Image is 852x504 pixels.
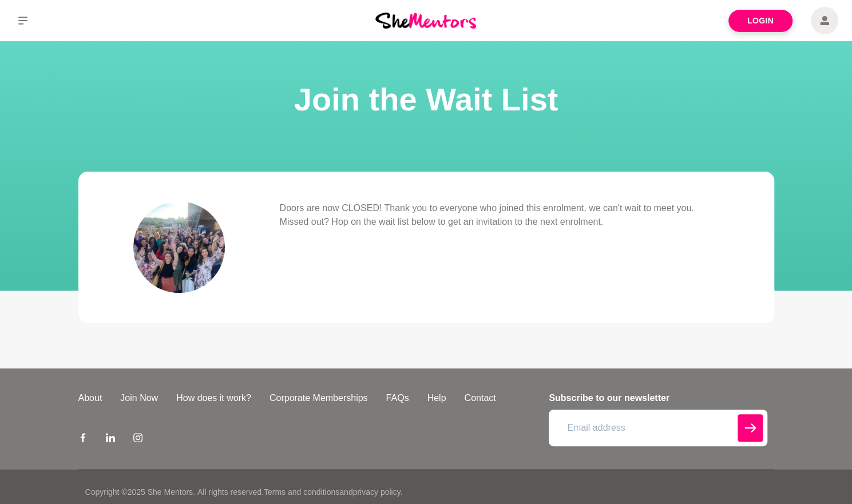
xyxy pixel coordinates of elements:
a: Terms and conditions [264,487,339,497]
a: Instagram [133,432,142,446]
a: FAQs [377,391,418,405]
img: She Mentors Logo [375,13,476,28]
a: Login [728,10,792,32]
a: LinkedIn [106,432,115,446]
a: About [69,391,112,405]
a: Contact [455,391,505,405]
a: privacy policy [353,487,401,497]
h1: Join the Wait List [14,78,838,121]
a: Facebook [78,432,88,446]
a: Corporate Memberships [260,391,377,405]
a: Join Now [111,391,167,405]
a: Help [418,391,455,405]
p: Doors are now CLOSED! Thank you to everyone who joined this enrolment, we can't wait to meet you.... [280,201,719,229]
p: All rights reserved. and . [197,486,402,498]
p: Copyright © 2025 She Mentors . [85,486,195,498]
input: Email address [549,410,767,446]
h4: Subscribe to our newsletter [549,391,767,405]
a: How does it work? [167,391,260,405]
